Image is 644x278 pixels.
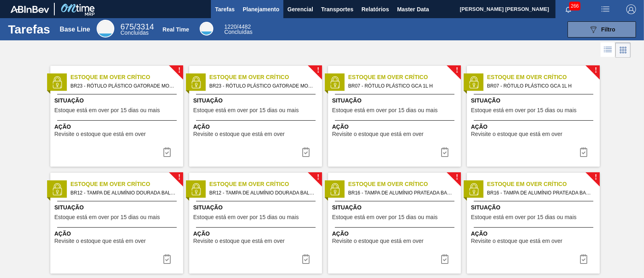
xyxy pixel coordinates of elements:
[317,67,319,73] span: !
[487,180,600,188] span: Estoque em Over Crítico
[471,96,598,105] span: Situação
[487,73,600,82] span: Estoque em Over Crítico
[471,131,562,137] span: Revisite o estoque que está em over
[601,4,610,14] img: userActions
[594,67,597,73] span: !
[569,2,580,10] span: 266
[456,174,458,180] span: !
[70,180,183,188] span: Estoque em Over Crítico
[209,82,316,90] span: BR23 - RÓTULO PLÁSTICO GATORADE MORANGO 500ML AH
[193,214,299,220] span: Estoque está em over por 15 dias ou mais
[209,180,322,188] span: Estoque em Over Crítico
[193,230,320,238] span: Ação
[54,203,181,212] span: Situação
[301,254,311,264] img: icon-task complete
[60,26,90,33] div: Base Line
[120,22,154,31] span: / 3314
[51,183,63,195] img: status
[209,188,316,197] span: BR12 - TAMPA DE ALUMÍNIO DOURADA BALL CDL
[193,123,320,131] span: Ação
[321,4,353,14] span: Transportes
[193,96,320,105] span: Situação
[193,203,320,212] span: Situação
[163,26,189,33] div: Real Time
[579,254,588,264] img: icon-task complete
[162,147,172,157] img: icon-task complete
[574,144,593,160] div: Completar tarefa: 29899081
[54,96,181,105] span: Situação
[317,174,319,180] span: !
[224,23,237,30] span: 1220
[157,144,177,160] button: icon-task complete
[287,4,313,14] span: Gerencial
[456,67,458,73] span: !
[157,144,177,160] div: Completar tarefa: 29899080
[615,42,631,58] div: Visão em Cards
[471,238,562,244] span: Revisite o estoque que está em over
[471,107,576,113] span: Estoque está em over por 15 dias ou mais
[193,107,299,113] span: Estoque está em over por 15 dias ou mais
[120,22,134,31] span: 675
[332,123,459,131] span: Ação
[329,183,341,195] img: status
[601,42,615,58] div: Visão em Lista
[440,254,450,264] img: icon-task complete
[471,123,598,131] span: Ação
[190,183,202,195] img: status
[54,214,160,220] span: Estoque está em over por 15 dias ou mais
[332,203,459,212] span: Situação
[200,22,213,36] div: Real Time
[361,4,389,14] span: Relatórios
[193,238,285,244] span: Revisite o estoque que está em over
[54,131,146,137] span: Revisite o estoque que está em over
[574,251,593,267] button: icon-task complete
[296,144,316,160] div: Completar tarefa: 29899080
[468,76,480,88] img: status
[190,76,202,88] img: status
[348,73,461,82] span: Estoque em Over Crítico
[332,230,459,238] span: Ação
[348,188,454,197] span: BR16 - TAMPA DE ALUMÍNIO PRATEADA BALL CDL
[178,174,180,180] span: !
[193,131,285,137] span: Revisite o estoque que está em over
[296,144,316,160] button: icon-task complete
[54,107,160,113] span: Estoque está em over por 15 dias ou mais
[70,188,177,197] span: BR12 - TAMPA DE ALUMÍNIO DOURADA BALL CDL
[487,82,593,90] span: BR07 - RÓTULO PLÁSTICO GCA 1L H
[579,147,588,157] img: icon-task complete
[440,147,450,157] img: icon-task complete
[435,251,454,267] div: Completar tarefa: 29899083
[487,188,593,197] span: BR16 - TAMPA DE ALUMÍNIO PRATEADA BALL CDL
[54,230,181,238] span: Ação
[301,147,311,157] img: icon-task complete
[120,29,149,36] span: Concluídas
[224,23,251,30] span: / 4482
[568,21,636,38] button: Filtro
[348,180,461,188] span: Estoque em Over Crítico
[224,24,252,35] div: Real Time
[332,107,438,113] span: Estoque está em over por 15 dias ou mais
[329,76,341,88] img: status
[332,238,423,244] span: Revisite o estoque que está em over
[471,203,598,212] span: Situação
[574,144,593,160] button: icon-task complete
[296,251,316,267] div: Completar tarefa: 29899082
[157,251,177,267] div: Completar tarefa: 29899082
[296,251,316,267] button: icon-task complete
[397,4,429,14] span: Master Data
[555,4,581,15] button: Notificações
[332,214,438,220] span: Estoque está em over por 15 dias ou mais
[54,238,146,244] span: Revisite o estoque que está em over
[468,183,480,195] img: status
[157,251,177,267] button: icon-task complete
[70,82,177,90] span: BR23 - RÓTULO PLÁSTICO GATORADE MORANGO 500ML AH
[471,230,598,238] span: Ação
[435,144,454,160] div: Completar tarefa: 29899081
[332,131,423,137] span: Revisite o estoque que está em over
[8,25,50,34] h1: Tarefas
[215,4,235,14] span: Tarefas
[471,214,576,220] span: Estoque está em over por 15 dias ou mais
[51,76,63,88] img: status
[626,4,636,14] img: Logout
[70,73,183,82] span: Estoque em Over Crítico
